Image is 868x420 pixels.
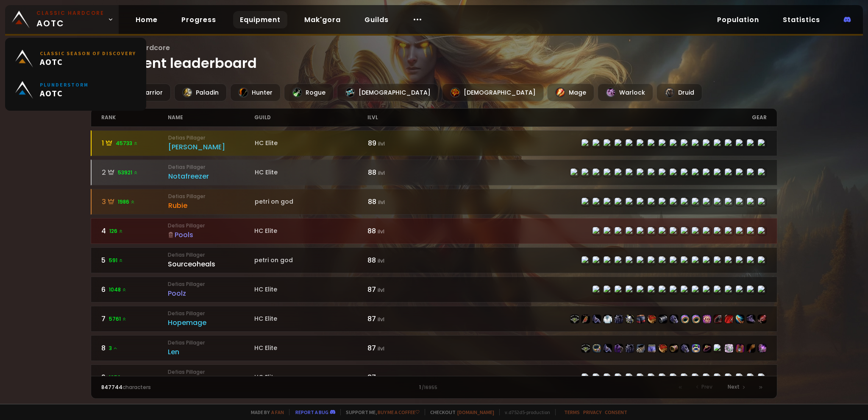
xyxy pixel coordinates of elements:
img: item-22498 [581,344,590,353]
a: 145733 Defias Pillager[PERSON_NAME]HC Elite89 ilvlitem-22498item-23057item-22499item-4335item-224... [91,130,777,156]
div: [DEMOGRAPHIC_DATA] [337,84,439,101]
div: Mage [547,84,594,101]
img: item-21709 [703,344,711,353]
div: 88 [368,167,434,178]
span: AOTC [40,88,89,98]
img: item-21597 [747,315,755,323]
div: 8 [101,343,168,353]
small: Defias Pillager [168,222,254,230]
img: item-21608 [581,315,590,323]
span: 1048 [109,286,127,294]
div: HC Elite [254,285,367,294]
span: 3 [109,344,118,352]
a: 75761 Defias PillagerHopemageHC Elite87 ilvlitem-22498item-21608item-22499item-6795item-22496item... [91,306,777,332]
div: Pools [168,230,254,240]
div: [PERSON_NAME] [168,142,255,152]
div: petri on god [254,256,367,265]
div: characters [101,384,267,391]
h1: Equipment leaderboard [91,42,777,73]
div: ilvl [367,109,434,126]
img: item-22497 [637,315,645,323]
img: item-23207 [725,344,733,353]
small: ilvl [378,169,385,176]
img: item-22496 [626,344,634,353]
img: item-23070 [648,344,656,353]
div: gear [434,109,767,126]
div: HC Elite [254,227,367,235]
a: Classic HardcoreAOTC [5,5,119,34]
div: name [168,109,254,126]
img: item-23021 [659,315,667,323]
a: Report a bug [295,409,328,415]
a: a fan [271,409,284,415]
img: item-23237 [681,315,689,323]
span: Checkout [425,409,494,415]
img: item-22731 [725,315,733,323]
small: ilvl [378,345,384,352]
img: item-22730 [626,315,634,323]
div: Rogue [284,84,334,101]
div: 5 [101,255,168,266]
div: HC Elite [254,314,367,323]
span: AOTC [40,56,136,67]
div: 88 [367,226,434,236]
small: ilvl [378,199,385,206]
div: 1 [268,384,601,391]
div: 87 [367,372,434,383]
img: item-22502 [637,344,645,353]
div: HC Elite [254,344,367,353]
img: item-19379 [714,315,722,323]
a: [DOMAIN_NAME] [457,409,494,415]
a: Buy me a coffee [378,409,420,415]
span: 53921 [118,169,138,176]
img: item-22499 [604,344,612,353]
span: 45733 [116,140,138,147]
div: 89 [368,138,434,148]
small: Defias Pillager [168,193,255,200]
div: Poolz [168,288,254,299]
small: ilvl [378,286,384,294]
a: 83Defias PillagerLenHC Elite87 ilvlitem-22498item-23057item-22499item-4335item-22496item-22502ite... [91,335,777,361]
img: item-23001 [703,315,711,323]
span: Wow Classic Hardcore [91,42,777,53]
img: item-22499 [593,315,601,323]
div: Notafreezer [168,171,255,182]
div: HC Elite [255,139,368,148]
img: item-22820 [758,315,766,323]
img: item-23025 [692,315,700,323]
div: 87 [367,343,434,353]
div: 4 [101,226,168,236]
a: 91050 Defias PillagerThethingyHC Elite87 ilvlitem-22428item-21712item-22429item-22425item-21582it... [91,364,777,390]
div: [DEMOGRAPHIC_DATA] [442,84,544,101]
small: ilvl [378,257,384,264]
a: Guilds [358,11,395,28]
img: item-22589 [747,344,755,353]
span: 126 [109,227,123,235]
span: Made by [246,409,284,415]
span: Next [728,383,740,391]
a: Classic Season of DiscoveryAOTC [10,43,141,74]
small: Defias Pillager [168,280,254,288]
a: Progress [175,11,223,28]
div: 88 [367,255,434,266]
div: 87 [367,284,434,295]
div: 2 [102,167,168,178]
a: Equipment [233,11,287,28]
a: Privacy [583,409,601,415]
span: Prev [701,383,712,391]
img: item-23057 [593,344,601,353]
div: Rubie [168,200,255,211]
img: item-4335 [615,344,623,353]
div: 9 [101,372,168,383]
span: v. d752d5 - production [499,409,550,415]
img: item-22500 [648,315,656,323]
span: 1986 [118,198,135,206]
a: 4126 Defias PillagerPoolsHC Elite88 ilvlitem-22506item-22943item-22507item-22504item-22510item-22... [91,218,777,244]
small: Defias Pillager [168,368,254,376]
small: Defias Pillager [168,163,255,171]
small: ilvl [378,374,384,381]
a: PlunderstormAOTC [10,74,141,106]
img: item-22500 [659,344,667,353]
small: ilvl [378,140,385,147]
img: item-22498 [570,315,579,323]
